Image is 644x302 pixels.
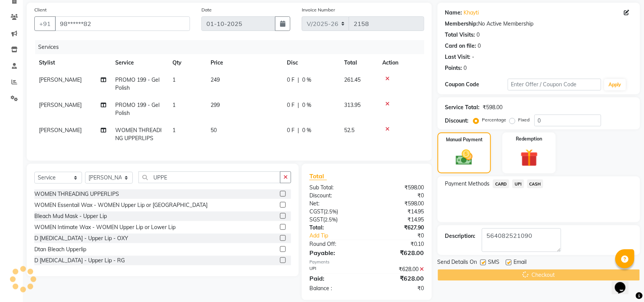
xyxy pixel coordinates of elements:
span: [PERSON_NAME] [39,127,82,134]
input: Search or Scan [138,171,280,183]
span: [PERSON_NAME] [39,102,82,108]
th: Stylist [34,54,111,71]
div: D [MEDICAL_DATA] - Upper Lip - RG [34,257,125,265]
a: Khayti [464,9,479,17]
span: CASH [527,179,544,188]
span: 2.5% [325,208,336,215]
span: 299 [211,102,220,108]
div: ₹0 [367,192,430,200]
span: UPI [512,179,524,188]
div: Card on file: [445,42,477,50]
div: WOMEN Essentail Wax - WOMEN Upper Lip or [GEOGRAPHIC_DATA] [34,201,208,209]
label: Manual Payment [446,136,483,143]
th: Action [378,54,424,71]
input: Enter Offer / Coupon Code [508,79,601,90]
label: Client [34,6,47,13]
th: Disc [282,54,340,71]
div: - [472,53,475,61]
button: +91 [34,16,56,31]
span: | [298,76,299,84]
div: Last Visit: [445,53,471,61]
div: ₹598.00 [367,184,430,192]
span: 0 F [287,76,295,84]
span: Total [309,172,327,180]
label: Invoice Number [302,6,335,13]
div: No Active Membership [445,20,633,28]
span: 261.45 [344,76,361,83]
span: 0 F [287,126,295,134]
label: Fixed [518,116,530,123]
div: Dtan Bleach Upperlip [34,245,86,254]
div: ₹598.00 [367,200,430,208]
div: Membership: [445,20,478,28]
div: 0 [464,64,467,72]
span: 1 [172,102,175,108]
a: Add Tip [304,232,377,240]
span: WOMEN THREADING UPPERLIPS [115,127,162,142]
div: ₹0 [377,232,430,240]
span: [PERSON_NAME] [39,76,82,83]
div: ( ) [304,208,367,216]
div: Sub Total: [304,184,367,192]
div: Points: [445,64,462,72]
span: 1 [172,76,175,83]
span: 249 [211,76,220,83]
div: Bleach Mud Mask - Upper Lip [34,212,107,220]
span: | [298,101,299,109]
div: Service Total: [445,103,480,111]
th: Qty [168,54,206,71]
th: Price [206,54,282,71]
div: Paid: [304,274,367,283]
th: Service [111,54,168,71]
span: PROMO 199 - Gel Polish [115,102,159,116]
span: CARD [493,179,509,188]
span: 0 F [287,101,295,109]
th: Total [340,54,378,71]
iframe: chat widget [612,271,636,294]
span: CGST [309,208,324,215]
span: 50 [211,127,217,134]
div: ₹628.00 [367,274,430,283]
div: WOMEN THREADING UPPERLIPS [34,190,119,198]
div: ₹14.95 [367,216,430,224]
div: Payable: [304,248,367,257]
div: Description: [445,232,476,240]
span: Email [514,258,527,268]
div: ₹628.00 [367,248,430,257]
span: 1 [172,127,175,134]
span: Payment Methods [445,180,490,188]
div: ₹0 [367,284,430,292]
span: SMS [488,258,500,268]
div: Total Visits: [445,31,475,39]
div: ₹628.00 [367,265,430,273]
div: ₹627.90 [367,224,430,232]
div: ( ) [304,216,367,224]
img: _gift.svg [515,147,544,169]
div: Net: [304,200,367,208]
input: Search by Name/Mobile/Email/Code [55,16,190,31]
div: Balance : [304,284,367,292]
span: 313.95 [344,102,361,108]
span: PROMO 199 - Gel Polish [115,76,159,91]
div: UPI [304,265,367,273]
span: Send Details On [438,258,477,268]
span: SGST [309,216,323,223]
button: Apply [604,79,626,90]
div: Round Off: [304,240,367,248]
label: Percentage [482,116,507,123]
span: | [298,126,299,134]
div: Discount: [304,192,367,200]
div: ₹598.00 [483,103,503,111]
div: Services [35,40,430,54]
img: _cash.svg [451,148,478,167]
span: 2.5% [325,216,336,223]
label: Date [201,6,212,13]
div: Payments [309,259,424,265]
span: 0 % [302,126,311,134]
div: Name: [445,9,462,17]
label: Redemption [516,136,543,142]
div: Coupon Code [445,81,508,89]
div: ₹0.10 [367,240,430,248]
span: 0 % [302,101,311,109]
div: Total: [304,224,367,232]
